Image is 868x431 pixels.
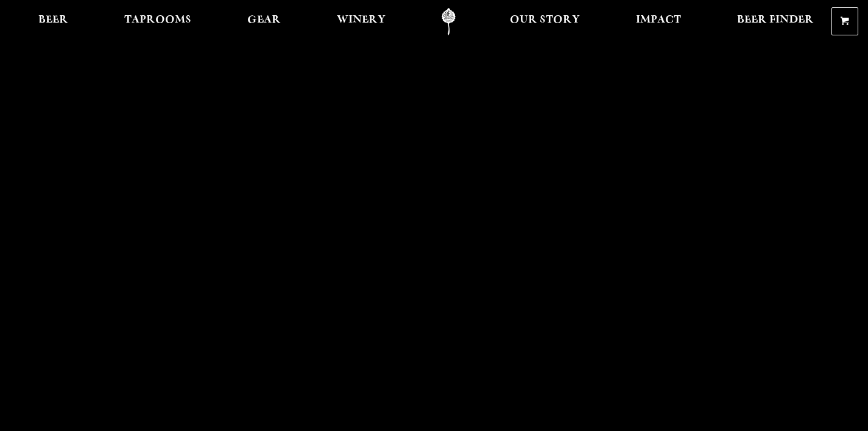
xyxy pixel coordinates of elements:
span: Winery [337,15,386,25]
a: Odell Home [426,8,471,35]
span: Impact [636,15,681,25]
a: Our Story [502,8,588,35]
a: Beer [30,8,76,35]
span: Gear [247,15,281,25]
a: Beer Finder [729,8,822,35]
span: Taprooms [124,15,191,25]
span: Beer [38,15,68,25]
a: Impact [628,8,689,35]
a: Winery [329,8,393,35]
span: Our Story [510,15,580,25]
a: Gear [239,8,289,35]
span: Beer Finder [737,15,814,25]
a: Taprooms [116,8,199,35]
